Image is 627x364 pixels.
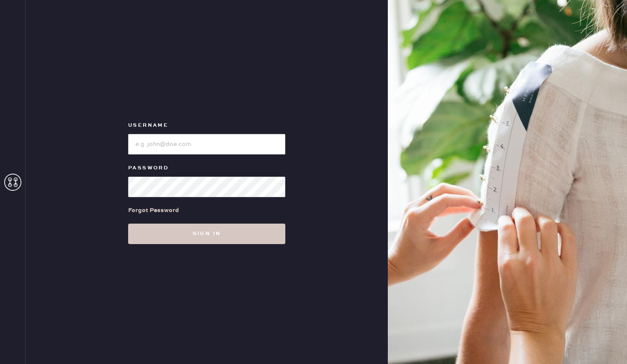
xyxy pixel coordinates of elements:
[128,224,285,244] button: Sign in
[128,120,285,131] label: Username
[128,197,179,224] a: Forgot Password
[128,134,285,154] input: e.g. john@doe.com
[128,163,285,173] label: Password
[128,206,179,215] div: Forgot Password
